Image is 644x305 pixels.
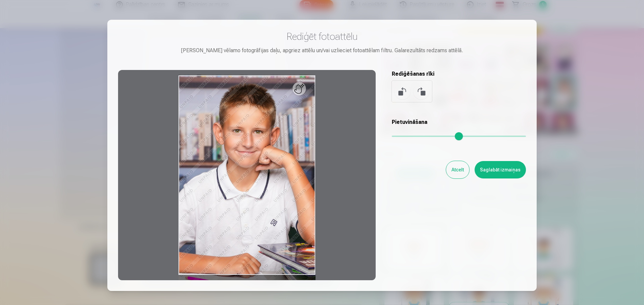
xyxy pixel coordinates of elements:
h3: Rediģēt fotoattēlu [118,30,526,43]
h5: Pietuvināšana [392,118,526,126]
button: Saglabāt izmaiņas [475,161,526,178]
button: Atcelt [446,161,469,178]
div: [PERSON_NAME] vēlamo fotogrāfijas daļu, apgriez attēlu un/vai uzlieciet fotoattēlam filtru. Galar... [118,47,526,55]
h5: Rediģēšanas rīki [392,70,526,78]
